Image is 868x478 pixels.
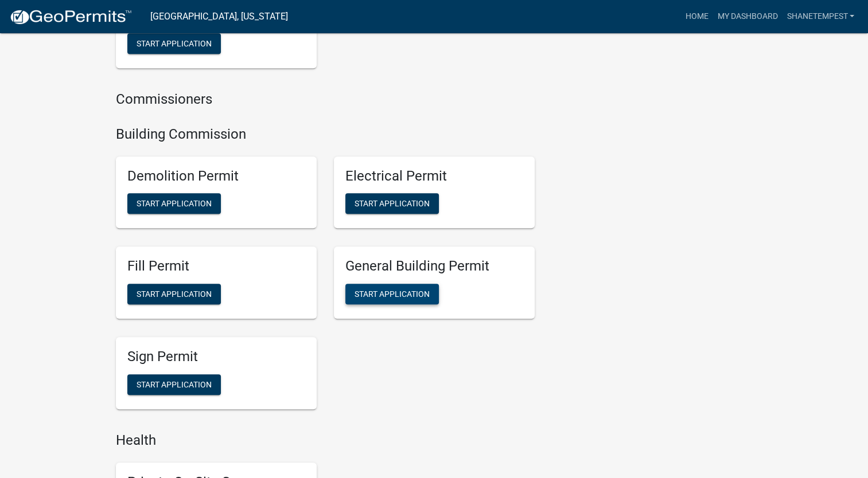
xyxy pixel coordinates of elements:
h4: Commissioners [116,91,535,108]
span: Start Application [137,199,212,208]
span: Start Application [137,39,212,48]
h5: Demolition Permit [127,168,305,185]
a: My Dashboard [713,6,782,28]
a: Home [680,6,713,28]
h5: General Building Permit [345,258,523,275]
h5: Sign Permit [127,348,305,365]
button: Start Application [127,33,221,54]
button: Start Application [127,284,221,304]
button: Start Application [345,284,439,304]
h5: Electrical Permit [345,168,523,185]
a: [GEOGRAPHIC_DATA], [US_STATE] [150,7,288,26]
button: Start Application [127,374,221,395]
button: Start Application [127,193,221,214]
span: Start Application [137,380,212,389]
h4: Health [116,432,535,449]
span: Start Application [355,199,430,208]
a: shanetempest [782,6,859,28]
h4: Building Commission [116,126,535,143]
button: Start Application [345,193,439,214]
span: Start Application [137,289,212,299]
h5: Fill Permit [127,258,305,275]
span: Start Application [355,289,430,299]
